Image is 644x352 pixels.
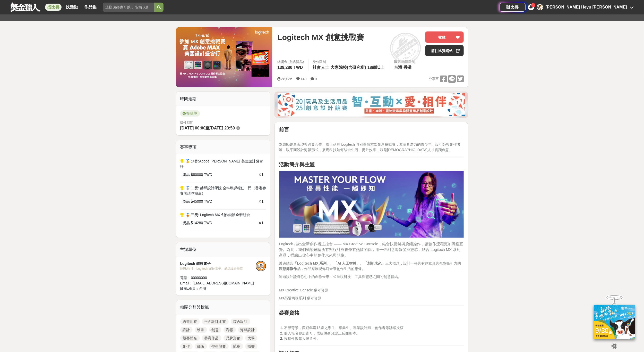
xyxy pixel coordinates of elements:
strong: 靜態海報作品 [279,267,300,271]
div: 國籍/地區限制 [394,59,415,64]
a: 找活動 [64,4,80,11]
span: 國家/地區： [180,286,199,291]
span: 台灣 [394,65,402,70]
strong: 參賽資格 [279,310,299,316]
span: 分享至 [429,75,439,83]
span: 獎品 [183,172,190,177]
span: 149 [300,77,306,81]
span: 18歲以上 [367,65,384,70]
span: 獎品 [183,199,190,204]
img: 4b65aa4f-fd7c-4157-820d-427355c501f5.png [279,171,464,238]
a: 插畫 [245,343,257,349]
a: 繪畫 [195,327,207,333]
span: 1 [262,199,264,203]
strong: 「創新未來」 [364,261,385,265]
div: 時間走期 [176,92,270,106]
a: 參賽作品 [202,335,221,341]
a: 大學 [245,335,257,341]
span: 不限背景，歡迎年滿18歲之學生、畢業生、專業設計師、創作者等踴躍投稿 [284,326,403,330]
a: MX高階商務系列 參考資訊 [279,296,321,300]
img: c171a689-fb2c-43c6-a33c-e56b1f4b2190.jpg [594,305,635,339]
input: 這樣Sale也可以： 安聯人壽創意銷售法募集 [103,3,154,12]
a: 找比賽 [45,4,62,11]
div: 主辦單位 [176,242,270,257]
strong: 「AI 人工智慧」 [334,261,360,265]
span: 為鼓勵創意表現與跨界合作，瑞士品牌 Logitech 特別舉辦本次創意挑戰賽，邀請具潛力的青少年、設計師與創作者等，以平面設計海報形式，展現科技如何結合生活、提升效率，鼓勵[DEMOGRAPHI... [279,142,460,152]
span: 1 [533,4,534,6]
a: 綜合設計 [231,318,250,325]
a: 前往比賽網站 [425,45,464,56]
strong: 活動簡介與主題 [279,162,315,167]
img: d4b53da7-80d9-4dd2-ac75-b85943ec9b32.jpg [278,93,465,116]
span: 1 [262,221,264,225]
div: [PERSON_NAME] Heyu [PERSON_NAME] [546,4,627,10]
a: 競賽報名 [180,335,200,341]
span: [DATE] 00:00 [180,126,205,130]
span: 0 [315,77,317,81]
span: 1 [262,173,264,177]
span: [DATE] 23:59 [210,126,235,130]
a: 設計 [180,327,193,333]
span: 個人報名參加皆可，需提供身分證正反面影本。 [284,331,360,335]
a: 創意 [209,327,221,333]
span: 大專院校(含研究所) [330,65,366,70]
div: M [537,4,543,10]
span: 透過結合 、 、 三大概念，設計一張具有創意且具視覺吸引力的 ，作品應展現你對未來創作生活的想像。 [279,261,461,271]
div: Email： [EMAIL_ADDRESS][DOMAIN_NAME] [180,281,256,286]
div: 相關分類與標籤 [176,300,270,315]
a: 作品集 [82,4,99,11]
a: 藝術 [195,343,207,349]
span: 38,036 [281,77,292,81]
a: 平面設計比賽 [202,318,229,325]
span: TWD [204,199,212,204]
span: 投稿中 [180,110,200,117]
div: Logitech 羅技電子 [180,261,256,266]
a: 創作 [180,343,193,349]
span: 至 [205,126,210,130]
div: 身分限制 [313,59,385,64]
span: 徵件期間 [180,121,194,125]
img: Cover Image [176,27,272,87]
span: 14280 [193,220,203,226]
span: Logitech 推出全新創作者主控台 —— MX Creative Console，結合快捷鍵與旋鈕操作，讓創作流程更加流暢直覺。為此，我們誠摯邀請所有對設計與創作有熱情的你，用一張創意海報發... [279,242,463,257]
a: 辦比賽 [500,3,526,12]
span: 社會人士 [313,65,329,70]
a: 海報設計 [238,327,257,333]
span: 139,280 TWD [277,65,303,70]
strong: 前言 [279,127,289,132]
div: 協辦/執行： Logitech 羅技電子、赫綵設計學院 [180,266,256,271]
span: 台灣 [199,286,206,291]
strong: 「Logitech MX 系列」 [293,261,330,265]
span: 投稿件數每人限 5 件。 [284,337,321,341]
div: 賽事獎項 [176,140,270,154]
span: 透過設計詮釋你心中的創作未來，並呈現科技、工具與靈感之間的創意聯結。 [279,275,401,279]
a: 競賽 [231,343,243,349]
span: 獎品 [183,220,190,226]
span: 🥈 二獎: 赫綵設計學院 全科班課程任一門（香港參賽者請見簡章） [180,186,266,195]
span: 🥉 三獎: Logitech MX 創作鍵鼠全套組合 [186,213,250,217]
a: 品牌形象 [224,335,243,341]
span: 45000 [193,199,203,204]
span: TWD [204,220,212,226]
span: Logitech MX 創意挑戰賽 [277,31,364,43]
a: MX Creative Console 參考資訊 [279,288,328,292]
a: 繪畫比賽 [180,318,200,325]
a: 學生競賽 [209,343,229,349]
a: 海報 [224,327,236,333]
span: 80000 [193,172,203,177]
div: 電話： 00000000 [180,275,256,281]
span: 🥇 頭獎:Adobe [PERSON_NAME] 美國設計盛會行 [180,159,263,169]
span: TWD [204,172,212,177]
span: 香港 [404,65,412,70]
button: 收藏 [425,31,464,43]
span: 總獎金 (包含獎品) [277,59,304,64]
